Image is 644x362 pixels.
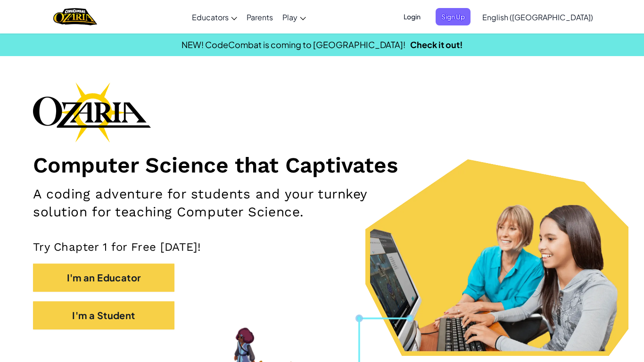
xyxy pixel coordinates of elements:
[33,152,611,178] h1: Computer Science that Captivates
[33,82,151,142] img: Ozaria branding logo
[33,263,174,292] button: I'm an Educator
[182,39,405,50] span: NEW! CodeCombat is coming to [GEOGRAPHIC_DATA]!
[53,7,97,26] img: Home
[482,12,593,22] span: English ([GEOGRAPHIC_DATA])
[187,4,242,30] a: Educators
[33,240,611,254] p: Try Chapter 1 for Free [DATE]!
[478,4,598,30] a: English ([GEOGRAPHIC_DATA])
[192,12,229,22] span: Educators
[436,8,471,25] button: Sign Up
[53,7,97,26] a: Ozaria by CodeCombat logo
[410,39,463,50] a: Check it out!
[33,301,174,329] button: I'm a Student
[33,185,420,221] h2: A coding adventure for students and your turnkey solution for teaching Computer Science.
[278,4,311,30] a: Play
[242,4,278,30] a: Parents
[398,8,426,25] button: Login
[282,12,297,22] span: Play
